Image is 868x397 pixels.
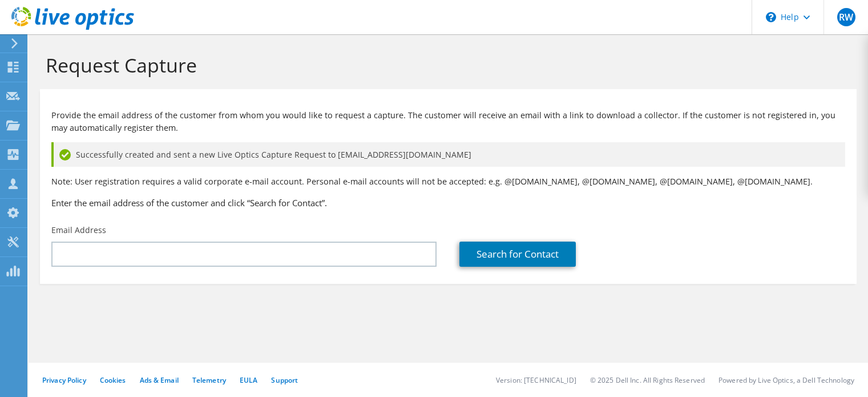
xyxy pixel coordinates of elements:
li: © 2025 Dell Inc. All Rights Reserved [590,375,705,385]
a: Search for Contact [459,242,576,267]
p: Provide the email address of the customer from whom you would like to request a capture. The cust... [51,109,845,134]
span: Successfully created and sent a new Live Optics Capture Request to [EMAIL_ADDRESS][DOMAIN_NAME] [76,149,471,161]
li: Powered by Live Optics, a Dell Technology [718,375,854,385]
h1: Request Capture [46,53,845,77]
svg: \n [766,12,776,22]
p: Note: User registration requires a valid corporate e-mail account. Personal e-mail accounts will ... [51,175,845,188]
a: Privacy Policy [42,375,86,385]
a: Ads & Email [140,375,179,385]
li: Version: [TECHNICAL_ID] [496,375,576,385]
a: Cookies [100,375,126,385]
label: Email Address [51,224,106,236]
a: Telemetry [192,375,226,385]
span: RW [837,8,855,26]
a: Support [271,375,298,385]
a: EULA [240,375,257,385]
h3: Enter the email address of the customer and click “Search for Contact”. [51,197,845,209]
